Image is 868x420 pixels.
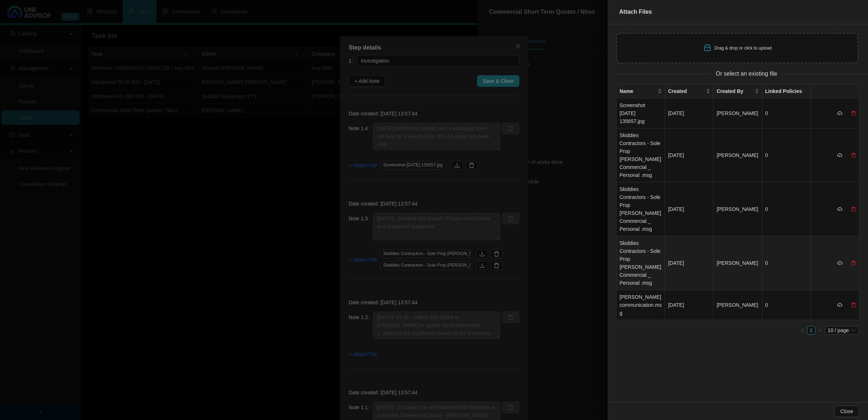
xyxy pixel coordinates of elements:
[851,302,856,307] span: delete
[716,260,758,266] span: [PERSON_NAME]
[837,111,842,116] span: cloud-download
[617,84,665,98] th: Name
[716,110,758,116] span: [PERSON_NAME]
[665,290,714,320] td: [DATE]
[816,326,824,335] button: right
[710,69,783,78] span: Or select an existing file
[798,326,807,335] li: Previous Page
[818,328,822,332] span: right
[617,236,665,290] td: Skiddies Contractors - Sole Prop [PERSON_NAME] Commercial _ Personal .msg
[800,328,805,332] span: left
[762,290,811,320] td: 0
[665,128,714,182] td: [DATE]
[834,406,859,417] button: Close
[665,98,714,128] td: [DATE]
[715,46,772,51] span: Drag & drop or click to upload
[816,326,824,335] li: Next Page
[762,128,811,182] td: 0
[703,43,712,52] span: inbox
[716,206,758,212] span: [PERSON_NAME]
[620,87,656,95] span: Name
[716,152,758,158] span: [PERSON_NAME]
[840,407,853,415] span: Close
[851,111,856,116] span: delete
[828,326,856,334] span: 10 / page
[762,84,811,98] th: Linked Policies
[617,98,665,128] td: Screenshot [DATE] 135657.jpg
[714,84,762,98] th: Created By
[825,326,859,335] div: Page Size
[837,153,842,158] span: cloud-download
[665,182,714,236] td: [DATE]
[807,326,815,334] a: 1
[762,182,811,236] td: 0
[837,207,842,212] span: cloud-download
[798,326,807,335] button: left
[716,302,758,308] span: [PERSON_NAME]
[716,87,753,95] span: Created By
[619,9,652,15] span: Attach Files
[665,84,714,98] th: Created
[665,236,714,290] td: [DATE]
[617,128,665,182] td: Skiddies Contractors - Sole Prop [PERSON_NAME] Commercial _ Personal .msg
[837,302,842,307] span: cloud-download
[617,290,665,320] td: [PERSON_NAME] communication.msg
[851,153,856,158] span: delete
[851,207,856,212] span: delete
[617,182,665,236] td: Skiddies Contractors - Sole Prop [PERSON_NAME] Commercial _ Personal .msg
[668,87,705,95] span: Created
[762,236,811,290] td: 0
[837,260,842,266] span: cloud-download
[762,98,811,128] td: 0
[851,260,856,266] span: delete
